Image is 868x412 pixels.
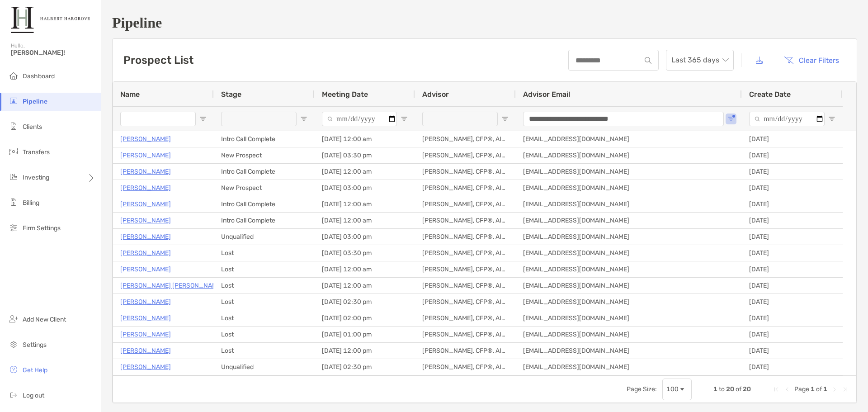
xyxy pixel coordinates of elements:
div: [EMAIL_ADDRESS][DOMAIN_NAME] [516,245,742,261]
div: [PERSON_NAME], CFP®, AIF® [415,278,516,294]
div: [PERSON_NAME], CFP®, AIF® [415,359,516,375]
span: Name [120,90,140,99]
span: Pipeline [23,98,47,105]
a: [PERSON_NAME] [120,199,171,210]
img: investing icon [8,171,19,182]
input: Advisor Email Filter Input [523,112,724,126]
div: [DATE] 12:00 am [315,213,415,228]
img: dashboard icon [8,70,19,81]
div: [DATE] [742,180,843,196]
div: [DATE] [742,245,843,261]
div: [PERSON_NAME], CFP®, AIF® [415,261,516,277]
div: [DATE] 12:00 pm [315,343,415,359]
span: Advisor Email [523,90,570,99]
div: [DATE] 03:00 pm [315,180,415,196]
span: Settings [23,341,47,349]
div: Lost [214,294,315,310]
div: [DATE] 02:30 pm [315,294,415,310]
div: [PERSON_NAME], CFP®, AIF® [415,245,516,261]
button: Open Filter Menu [401,115,408,123]
div: [DATE] [742,310,843,326]
span: Last 365 days [671,50,728,70]
div: [DATE] 03:00 pm [315,229,415,245]
p: [PERSON_NAME] [120,247,171,259]
div: [DATE] [742,261,843,277]
button: Open Filter Menu [727,115,735,123]
span: Clients [23,123,42,131]
a: [PERSON_NAME] [120,166,171,177]
p: [PERSON_NAME] [120,150,171,161]
h3: Prospect List [123,54,193,66]
a: [PERSON_NAME] [120,296,171,308]
input: Name Filter Input [120,112,196,126]
div: Lost [214,245,315,261]
img: input icon [645,57,651,64]
img: firm-settings icon [8,222,19,233]
span: Advisor [422,90,449,99]
div: Page Size: [627,385,657,393]
div: Intro Call Complete [214,164,315,180]
span: Page [794,385,809,393]
div: Lost [214,343,315,359]
button: Clear Filters [777,50,846,70]
span: Meeting Date [322,90,368,99]
div: [EMAIL_ADDRESS][DOMAIN_NAME] [516,147,742,163]
div: [DATE] [742,359,843,375]
div: [PERSON_NAME], CFP®, AIF® [415,310,516,326]
span: 1 [811,385,815,393]
a: [PERSON_NAME] [120,231,171,242]
div: [DATE] [742,294,843,310]
div: [DATE] 12:00 am [315,131,415,147]
div: Intro Call Complete [214,131,315,147]
div: [DATE] 02:00 pm [315,310,415,326]
a: [PERSON_NAME] [PERSON_NAME] [120,280,223,291]
p: [PERSON_NAME] [120,215,171,226]
a: [PERSON_NAME] [120,133,171,145]
img: transfers icon [8,146,19,157]
h1: Pipeline [112,14,857,31]
div: [DATE] 12:00 am [315,278,415,294]
div: [DATE] [742,164,843,180]
span: of [816,385,822,393]
div: [DATE] [742,196,843,212]
div: [EMAIL_ADDRESS][DOMAIN_NAME] [516,131,742,147]
div: [DATE] [742,213,843,228]
span: Log out [23,392,44,399]
p: [PERSON_NAME] [120,264,171,275]
div: [EMAIL_ADDRESS][DOMAIN_NAME] [516,261,742,277]
a: [PERSON_NAME] [120,361,171,373]
img: clients icon [8,121,19,132]
div: [PERSON_NAME], CFP®, AIF® [415,164,516,180]
div: [PERSON_NAME], CFP®, AIF® [415,196,516,212]
div: [DATE] 12:00 am [315,164,415,180]
div: Next Page [831,386,838,393]
div: Lost [214,278,315,294]
div: [PERSON_NAME], CFP®, AIF® [415,343,516,359]
div: [DATE] 12:00 am [315,196,415,212]
a: [PERSON_NAME] [120,313,171,324]
a: [PERSON_NAME] [120,345,171,356]
span: Transfers [23,148,50,156]
div: [DATE] [742,343,843,359]
div: [EMAIL_ADDRESS][DOMAIN_NAME] [516,196,742,212]
div: Intro Call Complete [214,196,315,212]
input: Create Date Filter Input [749,112,825,126]
span: 20 [743,385,751,393]
div: Unqualified [214,359,315,375]
div: [EMAIL_ADDRESS][DOMAIN_NAME] [516,310,742,326]
img: get-help icon [8,364,19,375]
div: Lost [214,310,315,326]
div: [DATE] [742,278,843,294]
button: Open Filter Menu [199,115,207,123]
span: 1 [713,385,717,393]
div: [EMAIL_ADDRESS][DOMAIN_NAME] [516,213,742,228]
div: [PERSON_NAME], CFP®, AIF® [415,294,516,310]
div: [EMAIL_ADDRESS][DOMAIN_NAME] [516,278,742,294]
div: [EMAIL_ADDRESS][DOMAIN_NAME] [516,343,742,359]
button: Open Filter Menu [501,115,509,123]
